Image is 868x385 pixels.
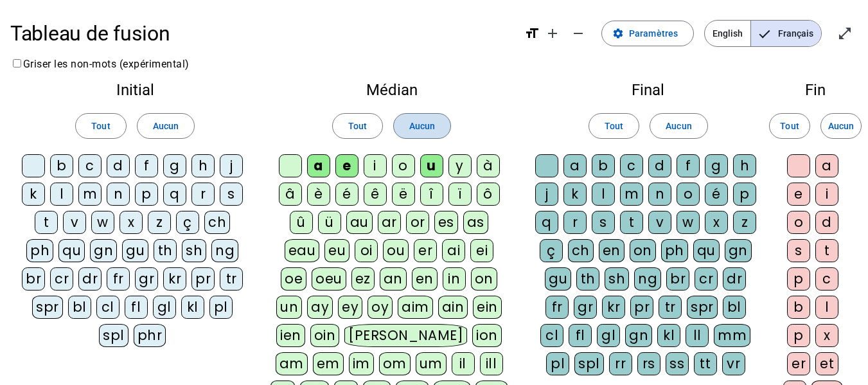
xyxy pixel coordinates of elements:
div: m [620,183,643,206]
span: Français [751,21,821,46]
mat-icon: remove [571,26,586,41]
h2: Initial [21,82,249,98]
mat-icon: settings [612,28,624,39]
div: cl [96,296,120,319]
div: ô [477,183,500,206]
div: ll [686,324,709,347]
div: pl [209,296,233,319]
div: br [666,267,689,291]
div: vr [722,352,745,375]
input: Griser les non-mots (expérimental) [13,59,21,67]
div: dr [723,267,746,291]
div: fr [545,296,569,319]
div: v [63,211,86,234]
div: b [787,296,810,319]
span: Tout [780,118,799,134]
div: pl [546,352,569,375]
div: bl [68,296,91,319]
div: mm [714,324,750,347]
div: d [648,154,671,177]
div: kr [163,267,186,291]
div: [PERSON_NAME] [344,324,467,347]
div: y [448,154,472,177]
div: spl [574,352,604,375]
div: s [220,183,243,206]
div: l [815,296,838,319]
div: w [677,211,700,234]
div: u [420,154,443,177]
button: Tout [589,113,639,139]
div: i [815,183,838,206]
div: v [648,211,671,234]
span: English [705,21,750,46]
div: qu [58,239,85,262]
div: en [412,267,438,291]
div: gr [135,267,158,291]
div: s [592,211,615,234]
div: z [733,211,756,234]
button: Aucun [820,113,862,139]
div: th [576,267,599,291]
div: pr [630,296,653,319]
div: ez [351,267,375,291]
div: kl [181,296,204,319]
div: eau [285,239,320,262]
span: Aucun [666,118,691,134]
div: oin [310,324,340,347]
div: l [592,183,615,206]
button: Tout [332,113,383,139]
div: gr [574,296,597,319]
div: gn [625,324,652,347]
div: x [705,211,728,234]
div: ai [442,239,465,262]
div: rr [609,352,632,375]
div: ê [364,183,387,206]
div: ar [378,211,401,234]
div: ë [392,183,415,206]
div: gn [725,239,752,262]
div: g [163,154,186,177]
div: ey [338,296,362,319]
div: in [443,267,466,291]
h1: Tableau de fusion [10,13,514,54]
div: eu [324,239,350,262]
div: ç [176,211,199,234]
div: gu [545,267,571,291]
div: r [563,211,587,234]
h2: Médian [270,82,513,98]
div: gn [90,239,117,262]
div: t [815,239,838,262]
div: oe [281,267,306,291]
div: ain [438,296,468,319]
div: s [787,239,810,262]
div: am [276,352,308,375]
div: bl [723,296,746,319]
div: ph [661,239,688,262]
div: fr [107,267,130,291]
div: n [648,183,671,206]
span: Tout [91,118,110,134]
div: i [364,154,387,177]
div: w [91,211,114,234]
div: z [148,211,171,234]
div: ng [634,267,661,291]
div: or [406,211,429,234]
mat-icon: add [545,26,560,41]
div: em [313,352,344,375]
button: Entrer en plein écran [832,21,858,46]
div: cr [50,267,73,291]
div: ç [540,239,563,262]
div: k [563,183,587,206]
div: a [307,154,330,177]
div: tr [659,296,682,319]
span: Tout [348,118,367,134]
div: p [135,183,158,206]
div: o [677,183,700,206]
div: on [630,239,656,262]
div: d [815,211,838,234]
div: g [705,154,728,177]
span: Tout [605,118,623,134]
div: ü [318,211,341,234]
div: j [535,183,558,206]
div: om [379,352,411,375]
